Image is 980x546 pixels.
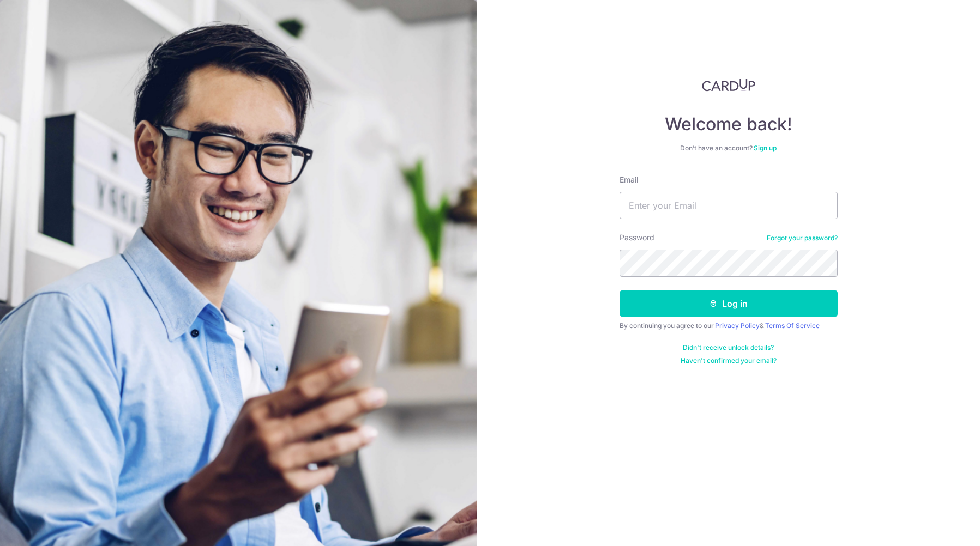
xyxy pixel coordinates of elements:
[715,321,760,330] a: Privacy Policy
[620,290,838,317] button: Log in
[620,174,638,185] label: Email
[620,192,838,219] input: Enter your Email
[620,144,838,153] div: Don’t have an account?
[620,113,838,135] h4: Welcome back!
[620,232,654,243] label: Password
[681,356,777,365] a: Haven't confirmed your email?
[702,78,755,92] img: CardUp Logo
[765,321,820,330] a: Terms Of Service
[767,234,838,242] a: Forgot your password?
[620,321,838,330] div: By continuing you agree to our &
[754,144,777,152] a: Sign up
[683,343,774,352] a: Didn't receive unlock details?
